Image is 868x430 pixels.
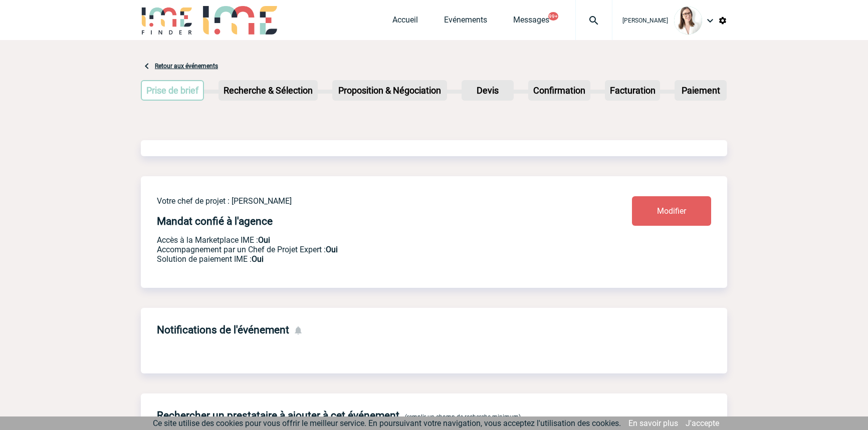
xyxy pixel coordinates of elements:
p: Prestation payante [157,245,573,254]
p: Facturation [606,81,660,100]
a: J'accepte [686,418,719,428]
p: Prise de brief [142,81,203,100]
b: Oui [252,254,264,264]
p: Paiement [676,81,726,100]
p: Votre chef de projet : [PERSON_NAME] [157,196,573,206]
img: IME-Finder [141,6,193,35]
p: Recherche & Sélection [220,81,317,100]
a: En savoir plus [628,418,678,428]
img: 122719-0.jpg [674,7,702,35]
button: 99+ [548,12,558,21]
h4: Rechercher un prestataire à ajouter à cet événement [157,409,399,421]
h4: Notifications de l'événement [157,324,289,336]
p: Conformité aux process achat client, Prise en charge de la facturation, Mutualisation de plusieur... [157,254,573,264]
a: Retour aux événements [155,63,218,70]
b: Oui [258,235,270,245]
p: Proposition & Négociation [333,81,446,100]
p: Confirmation [529,81,589,100]
a: Messages [513,15,549,29]
b: Oui [326,245,338,254]
span: Modifier [657,206,686,216]
span: Ce site utilise des cookies pour vous offrir le meilleur service. En poursuivant votre navigation... [153,418,621,428]
a: Evénements [444,15,487,29]
p: Devis [463,81,513,100]
p: Accès à la Marketplace IME : [157,235,573,245]
span: [PERSON_NAME] [622,17,668,24]
span: (remplir un champ de recherche minimum) [405,413,521,420]
a: Accueil [392,15,418,29]
h4: Mandat confié à l'agence [157,215,273,227]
